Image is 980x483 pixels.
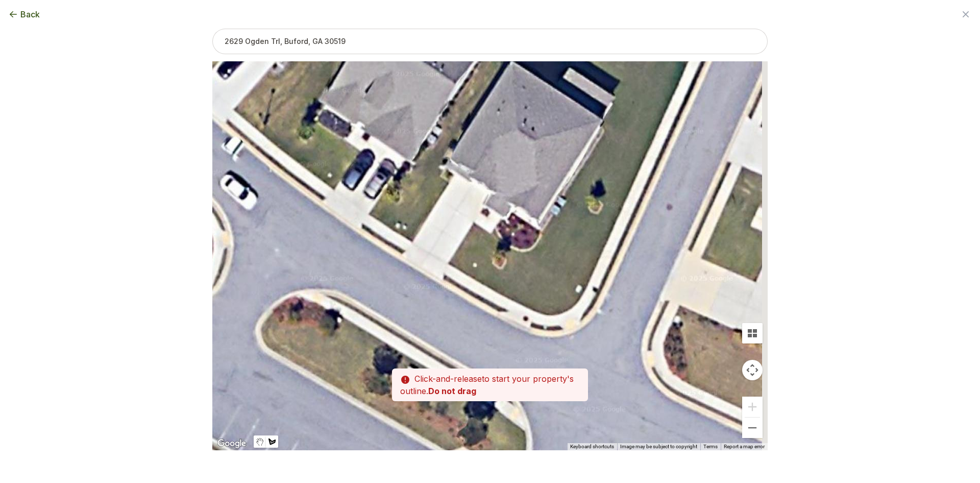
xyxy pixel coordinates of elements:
[742,418,763,438] button: Zoom out
[570,443,614,450] button: Keyboard shortcuts
[414,374,482,384] span: Click-and-release
[742,323,763,343] button: Tilt map
[742,360,763,380] button: Map camera controls
[215,437,249,450] img: Google
[620,444,697,449] span: Image may be subject to copyright
[428,386,476,396] strong: Do not drag
[724,444,765,449] a: Report a map error
[215,437,249,450] a: Open this area in Google Maps (opens a new window)
[8,8,40,20] button: Back
[20,8,40,20] span: Back
[266,435,278,448] button: Draw a shape
[742,397,763,417] button: Zoom in
[212,29,768,54] input: 2629 Ogden Trl, Buford, GA 30519
[254,435,266,448] button: Stop drawing
[703,444,718,449] a: Terms (opens in new tab)
[392,369,588,401] p: to start your property's outline.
